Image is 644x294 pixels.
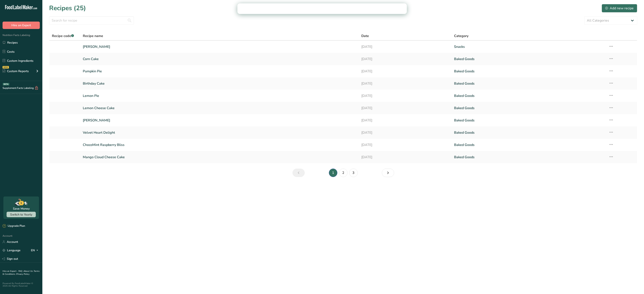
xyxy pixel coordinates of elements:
[3,224,25,228] div: Upgrade Plan
[361,33,369,38] span: Date
[16,273,29,276] a: Privacy Policy
[237,3,407,14] iframe: Intercom live chat banner
[454,42,604,51] a: Snacks
[454,116,604,125] a: Baked Goods
[454,79,604,88] a: Baked Goods
[10,213,32,217] span: Switch to Yearly
[83,79,356,88] a: Birthday Cake
[49,3,86,13] h1: Recipes (25)
[83,42,356,51] a: [PERSON_NAME]
[361,67,449,76] a: [DATE]
[3,83,9,85] div: BETA
[349,169,358,177] a: Page 3.
[3,270,18,273] a: Hire an Expert .
[361,153,449,162] a: [DATE]
[292,169,305,177] a: Previous page
[3,282,40,287] div: Powered By FoodLabelMaker © 2025 All Rights Reserved
[83,91,356,100] a: Lemon Pie
[454,140,604,149] a: Baked Goods
[454,33,468,38] span: Category
[454,91,604,100] a: Baked Goods
[3,66,9,69] div: NEW
[361,91,449,100] a: [DATE]
[49,16,134,25] input: Search for recipe
[83,140,356,149] a: ChocoMint Raspberry Bliss
[361,140,449,149] a: [DATE]
[454,104,604,113] a: Baked Goods
[31,248,40,253] div: EN
[3,247,21,254] a: Language
[3,22,40,29] button: Hire an Expert
[454,153,604,162] a: Baked Goods
[361,128,449,137] a: [DATE]
[83,104,356,113] a: Lemon Cheese Cake
[361,42,449,51] a: [DATE]
[83,55,356,63] a: Corn Cake
[52,34,74,38] span: Recipe code
[361,79,449,88] a: [DATE]
[83,67,356,76] a: Pumpkin Pie
[382,169,394,177] a: Next page
[454,128,604,137] a: Baked Goods
[24,270,34,273] a: About Us .
[18,270,24,273] a: FAQ .
[3,270,40,276] a: Terms & Conditions .
[83,33,103,38] span: Recipe name
[605,6,634,11] div: Add new recipe
[339,169,348,177] a: Page 2.
[361,104,449,113] a: [DATE]
[454,67,604,76] a: Baked Goods
[602,4,637,12] button: Add new recipe
[83,153,356,162] a: Mango Cloud Cheese Cake
[361,55,449,63] a: [DATE]
[7,212,36,217] button: Switch to Yearly
[83,116,356,125] a: [PERSON_NAME]
[361,116,449,125] a: [DATE]
[630,280,640,290] iframe: Intercom live chat
[13,206,30,211] div: Save Money
[454,55,604,63] a: Baked Goods
[83,128,356,137] a: Velvet Heart Delight
[3,69,29,73] div: Custom Reports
